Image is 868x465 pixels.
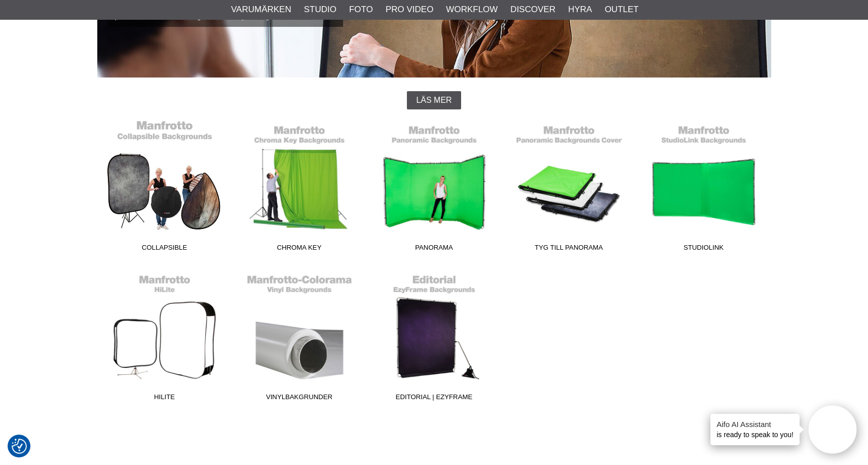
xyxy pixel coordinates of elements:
a: StudioLink [636,120,771,256]
a: Outlet [605,3,638,16]
a: Hyra [568,3,592,16]
span: StudioLink [636,243,771,256]
button: Samtyckesinställningar [12,437,27,455]
span: Collapsible [97,243,232,256]
a: Editorial | EzyFrame [367,269,502,406]
img: Revisit consent button [12,439,27,454]
span: Chroma Key [232,243,367,256]
a: HiLite [97,269,232,406]
span: Läs mer [416,96,451,105]
a: Pro Video [386,3,433,16]
a: Discover [510,3,555,16]
h4: Aifo AI Assistant [716,419,794,430]
span: Panorama [367,243,502,256]
a: Workflow [446,3,498,16]
span: HiLite [97,392,232,406]
span: Tyg till Panorama [502,243,636,256]
a: Varumärken [231,3,291,16]
span: Editorial | EzyFrame [367,392,502,406]
div: is ready to speak to you! [710,414,800,445]
a: Studio [304,3,336,16]
a: Chroma Key [232,120,367,256]
a: Vinylbakgrunder [232,269,367,406]
a: Collapsible [97,120,232,256]
a: Panorama [367,120,502,256]
a: Tyg till Panorama [502,120,636,256]
a: Foto [349,3,373,16]
span: Vinylbakgrunder [232,392,367,406]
